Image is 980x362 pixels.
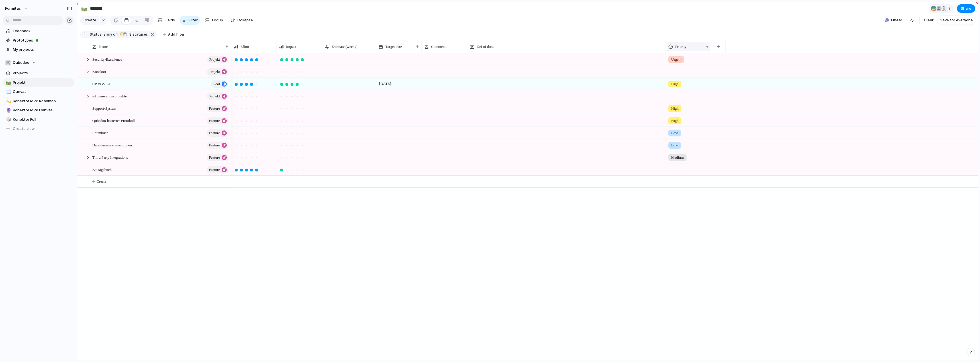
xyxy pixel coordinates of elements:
a: Projects [3,69,74,77]
span: Projekt [209,56,220,64]
span: Qubedoo-basiertes Protokoll [92,117,135,124]
button: Formitas [3,4,31,13]
button: Fields [156,16,177,25]
span: Save for everyone [940,17,973,23]
span: Low [671,130,678,136]
span: Create view [13,126,35,132]
span: Projekt [209,68,220,76]
button: Create [80,16,99,25]
span: Share [961,6,971,11]
span: 8 [128,32,132,36]
button: 🛤️ [80,4,89,13]
button: 📃 [5,89,11,95]
span: [DATE] [378,80,393,87]
span: Low [671,142,678,148]
button: Share [957,4,975,13]
span: Name [99,44,108,50]
span: Create [83,17,96,23]
button: Collapse [228,16,255,25]
button: Feature [207,105,228,112]
span: Feature [209,129,220,137]
span: Effort [240,44,249,50]
span: Impact [286,44,296,50]
span: Prototypes [13,38,72,43]
button: Projekt [207,93,228,100]
span: CP VGV-KI [92,80,110,87]
span: Formitas [5,6,21,11]
span: Add filter [168,32,185,37]
span: Estimate (weeks) [332,44,357,50]
span: Def of done [477,44,494,50]
div: 📃 [6,89,10,95]
button: Feature [207,154,228,161]
button: Feature [207,117,228,124]
button: isany of [101,31,118,38]
div: 💫 [6,98,10,104]
div: 🛤️ [6,79,10,86]
span: statuses [128,32,148,37]
span: Security-Excellence [92,56,122,62]
button: Create view [3,124,74,133]
button: Feature [207,142,228,149]
button: Clear [922,16,936,25]
a: 📃Canvas [3,87,74,96]
span: goal [213,80,220,88]
span: mf innovationsprojekte [92,93,127,99]
span: Raumbuch [92,129,108,136]
span: Konektor [92,68,106,75]
button: 🎲 [5,117,11,122]
button: 💫 [5,98,11,104]
span: Konektor MVP Canvas [13,107,72,113]
span: any of [105,32,117,37]
span: Group [212,17,223,23]
span: Qubedoo [13,60,29,66]
a: My projects [3,45,74,54]
span: Clear [924,17,934,23]
button: Filter [179,16,200,25]
span: High [671,81,679,87]
div: 🎲 [6,116,10,123]
span: High [671,106,679,111]
span: Third Party Integrations [92,154,128,160]
div: 🔮Konektor MVP Canvas [3,106,74,114]
span: Priority [675,44,687,50]
span: Feature [209,117,220,125]
div: 🔮 [6,107,10,114]
span: High [671,118,679,124]
div: 🛠️ [5,60,11,66]
button: Feature [207,166,228,173]
span: Support-System [92,105,116,111]
span: Comment [431,44,446,50]
button: 8 statuses [117,31,149,38]
span: is [103,32,105,37]
span: Feature [209,166,220,174]
span: Feature [209,141,220,149]
span: Projekt [209,92,220,100]
a: Feedback [3,27,74,35]
span: 3 [948,6,952,11]
span: Bautagebuch [92,166,112,173]
span: Feedback [13,28,72,34]
div: 🛤️ [81,5,87,12]
button: goal [211,80,228,88]
a: Prototypes [3,36,74,45]
span: Create [97,179,106,184]
a: 🛤️Projekt [3,78,74,87]
button: 🛤️ [5,80,11,85]
button: 🔮 [5,107,11,113]
button: 🛠️Qubedoo [3,58,74,67]
button: Linear [883,16,905,24]
span: Filter [189,17,198,23]
span: Konektor Full [13,117,72,122]
span: My projects [13,47,72,52]
button: Projekt [207,56,228,63]
span: Feature [209,105,220,113]
a: 🎲Konektor Full [3,115,74,124]
span: Target date [385,44,402,50]
a: 💫Konektor MVP Roadmap [3,97,74,105]
span: Projects [13,70,72,76]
